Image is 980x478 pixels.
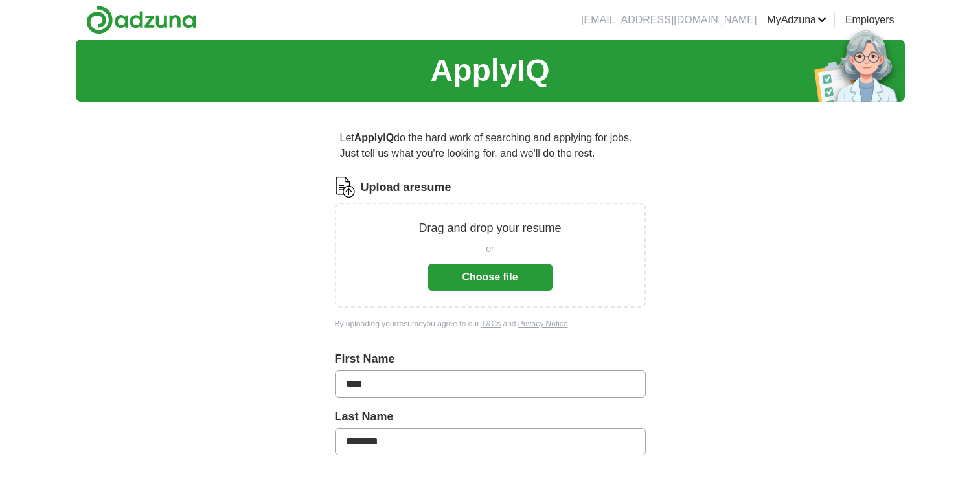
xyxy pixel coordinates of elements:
[335,350,646,368] label: First Name
[361,179,451,196] label: Upload a resume
[354,132,394,143] strong: ApplyIQ
[335,125,646,166] p: Let do the hard work of searching and applying for jobs. Just tell us what you're looking for, an...
[518,319,568,328] a: Privacy Notice
[418,220,561,237] p: Drag and drop your resume
[481,319,501,328] a: T&Cs
[767,12,826,28] a: MyAdzuna
[335,408,646,426] label: Last Name
[86,5,196,34] img: Adzuna logo
[845,12,895,28] a: Employers
[335,318,646,330] div: By uploading your resume you agree to our and .
[430,47,549,94] h1: ApplyIQ
[486,242,494,256] span: or
[335,177,356,198] img: CV Icon
[428,264,553,291] button: Choose file
[581,12,757,28] li: [EMAIL_ADDRESS][DOMAIN_NAME]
